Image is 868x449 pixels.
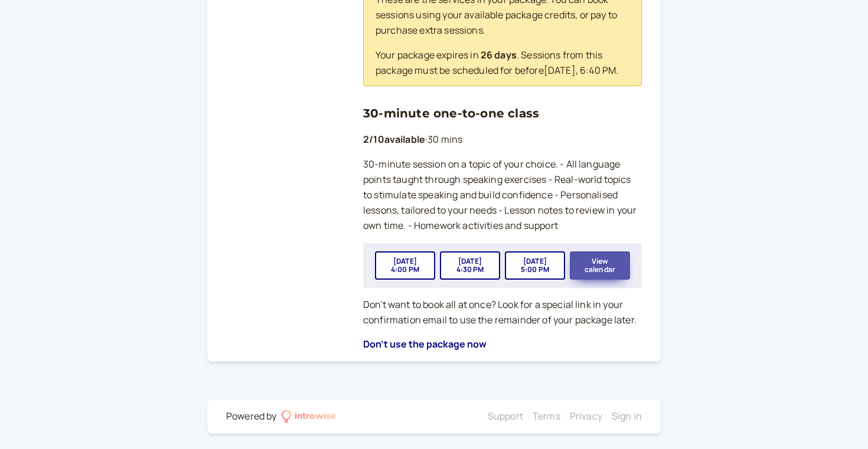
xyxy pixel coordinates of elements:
h3: 30-minute one-to-one class [363,104,642,123]
p: 30 mins [363,132,642,148]
a: Support [488,409,523,422]
div: Powered by [226,409,277,424]
p: Your package expires in . Sessions from this package must be scheduled for before [DATE] , 6:40 PM . [376,48,629,78]
b: 26 days [481,48,517,61]
div: introwise [295,409,336,424]
a: Sign in [612,409,642,422]
button: View calendar [570,251,630,280]
button: [DATE]5:00 PM [505,251,565,280]
a: Terms [533,409,560,422]
span: · [425,133,428,146]
p: 30-minute session on a topic of your choice. - All language points taught through speaking exerci... [363,157,642,234]
p: Don't want to book all at once? Look for a special link in your confirmation email to use the rem... [363,297,642,328]
button: Don't use the package now [363,339,487,349]
button: [DATE]4:30 PM [440,251,500,280]
a: Privacy [570,409,602,422]
button: [DATE]4:00 PM [375,251,435,280]
a: introwise [282,409,337,424]
b: 2 / 10 available [363,133,425,146]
